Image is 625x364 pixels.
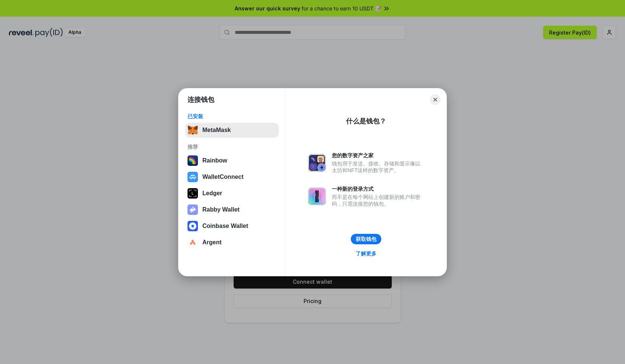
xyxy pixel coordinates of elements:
[308,154,326,172] img: svg+xml,%3Csvg%20xmlns%3D%22http%3A%2F%2Fwww.w3.org%2F2000%2Fsvg%22%20fill%3D%22none%22%20viewBox...
[351,249,381,258] a: 了解更多
[185,123,279,138] button: MetaMask
[356,236,376,242] div: 获取钱包
[332,152,424,159] div: 您的数字资产之家
[332,160,424,174] div: 钱包用于发送、接收、存储和显示像以太坊和NFT这样的数字资产。
[202,206,240,213] div: Rabby Wallet
[202,190,222,197] div: Ledger
[187,113,276,120] div: 已安装
[187,155,198,166] img: svg+xml,%3Csvg%20width%3D%22120%22%20height%3D%22120%22%20viewBox%3D%220%200%20120%20120%22%20fil...
[187,95,214,104] h1: 连接钱包
[187,125,198,135] img: svg+xml,%3Csvg%20fill%3D%22none%22%20height%3D%2233%22%20viewBox%3D%220%200%2035%2033%22%20width%...
[187,237,198,248] img: svg+xml,%3Csvg%20width%3D%2228%22%20height%3D%2228%22%20viewBox%3D%220%200%2028%2028%22%20fill%3D...
[308,187,326,205] img: svg+xml,%3Csvg%20xmlns%3D%22http%3A%2F%2Fwww.w3.org%2F2000%2Fsvg%22%20fill%3D%22none%22%20viewBox...
[430,94,440,105] button: Close
[185,170,279,184] button: WalletConnect
[351,234,381,244] button: 获取钱包
[202,127,231,133] div: MetaMask
[185,202,279,217] button: Rabby Wallet
[332,194,424,207] div: 而不是在每个网站上创建新的账户和密码，只需连接您的钱包。
[187,172,198,182] img: svg+xml,%3Csvg%20width%3D%2228%22%20height%3D%2228%22%20viewBox%3D%220%200%2028%2028%22%20fill%3D...
[346,117,386,126] div: 什么是钱包？
[202,157,227,164] div: Rainbow
[185,186,279,201] button: Ledger
[187,221,198,231] img: svg+xml,%3Csvg%20width%3D%2228%22%20height%3D%2228%22%20viewBox%3D%220%200%2028%2028%22%20fill%3D...
[185,219,279,233] button: Coinbase Wallet
[202,174,244,180] div: WalletConnect
[187,188,198,199] img: svg+xml,%3Csvg%20xmlns%3D%22http%3A%2F%2Fwww.w3.org%2F2000%2Fsvg%22%20width%3D%2228%22%20height%3...
[185,235,279,250] button: Argent
[187,144,276,150] div: 推荐
[332,186,424,192] div: 一种新的登录方式
[185,153,279,168] button: Rainbow
[202,239,222,246] div: Argent
[187,204,198,215] img: svg+xml,%3Csvg%20xmlns%3D%22http%3A%2F%2Fwww.w3.org%2F2000%2Fsvg%22%20fill%3D%22none%22%20viewBox...
[202,223,248,229] div: Coinbase Wallet
[356,250,376,257] div: 了解更多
